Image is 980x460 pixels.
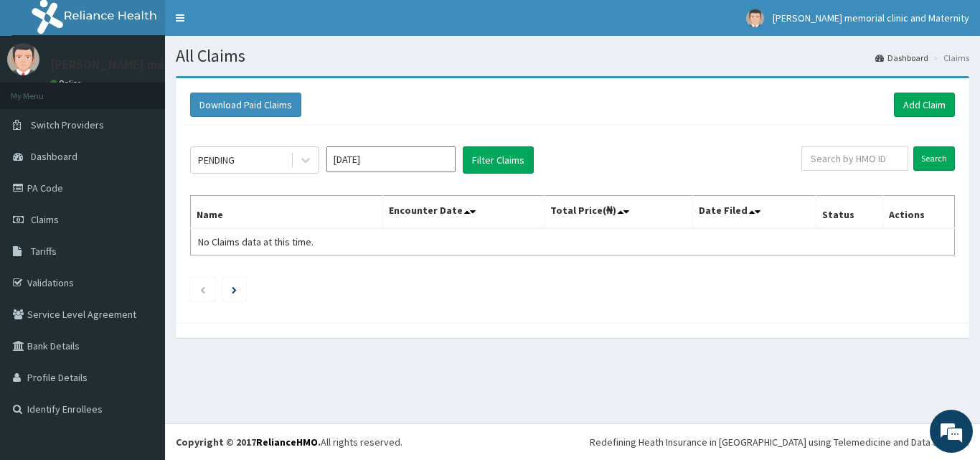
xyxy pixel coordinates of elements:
a: Dashboard [875,52,928,64]
button: Download Paid Claims [190,93,301,117]
span: Switch Providers [31,118,104,131]
li: Claims [930,52,969,64]
span: Claims [31,213,59,226]
div: Redefining Heath Insurance in [GEOGRAPHIC_DATA] using Telemedicine and Data Science! [590,435,969,449]
strong: Copyright © 2017 . [176,436,321,449]
a: Next page [232,283,237,296]
footer: All rights reserved. [165,423,980,460]
a: Online [50,78,85,88]
span: [PERSON_NAME] memorial clinic and Maternity [773,11,969,24]
th: Actions [882,196,954,229]
th: Total Price(₦) [544,196,693,229]
a: Add Claim [894,93,955,117]
th: Status [816,196,883,229]
th: Date Filed [693,196,816,229]
span: No Claims data at this time. [198,235,314,248]
span: Dashboard [31,150,77,163]
img: User Image [746,9,764,27]
p: [PERSON_NAME] memorial clinic and Maternity [50,58,312,71]
input: Select Month and Year [326,146,456,172]
input: Search [913,146,955,171]
h1: All Claims [176,47,969,65]
input: Search by HMO ID [801,146,908,171]
a: RelianceHMO [256,436,318,449]
button: Filter Claims [463,146,534,174]
a: Previous page [199,283,206,296]
img: User Image [7,43,39,75]
th: Encounter Date [383,196,544,229]
div: PENDING [198,153,235,167]
th: Name [191,196,383,229]
span: Tariffs [31,245,57,258]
